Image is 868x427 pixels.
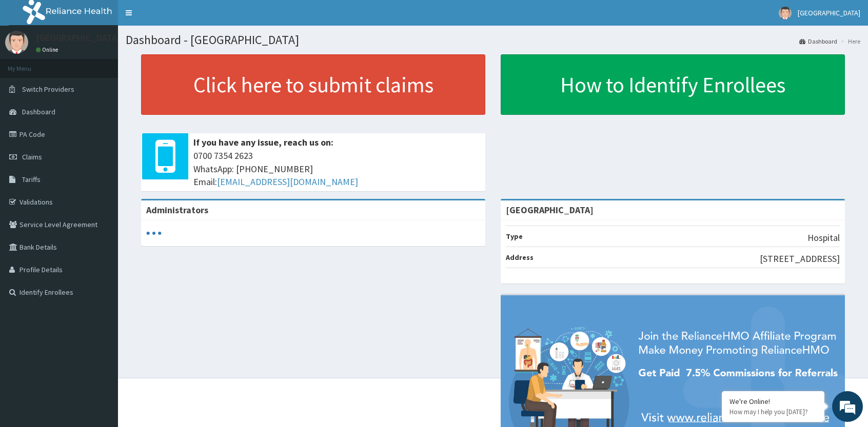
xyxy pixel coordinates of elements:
[22,175,41,184] span: Tariffs
[22,85,74,94] span: Switch Providers
[798,8,860,17] span: [GEOGRAPHIC_DATA]
[729,397,817,406] div: We're Online!
[22,152,42,161] span: Claims
[141,54,485,115] a: Click here to submit claims
[36,33,121,43] p: [GEOGRAPHIC_DATA]
[760,252,840,266] p: [STREET_ADDRESS]
[799,37,837,46] a: Dashboard
[506,232,523,241] b: Type
[501,54,845,115] a: How to Identify Enrollees
[126,33,860,47] h1: Dashboard - [GEOGRAPHIC_DATA]
[506,204,594,216] strong: [GEOGRAPHIC_DATA]
[838,37,860,46] li: Here
[22,107,55,116] span: Dashboard
[217,176,358,188] a: [EMAIL_ADDRESS][DOMAIN_NAME]
[193,136,333,148] b: If you have any issue, reach us on:
[146,226,162,241] svg: audio-loading
[506,253,534,262] b: Address
[5,31,28,54] img: User Image
[807,231,840,245] p: Hospital
[779,7,792,19] img: User Image
[729,408,817,416] p: How may I help you today?
[146,204,208,216] b: Administrators
[36,46,61,53] a: Online
[193,149,480,189] span: 0700 7354 2623 WhatsApp: [PHONE_NUMBER] Email:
